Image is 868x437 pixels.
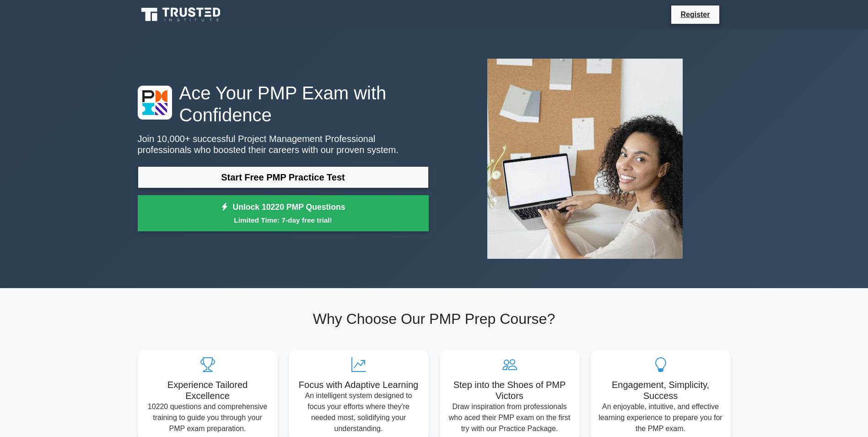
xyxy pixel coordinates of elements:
[138,82,429,126] h1: Ace Your PMP Exam with Confidence
[138,166,429,188] a: Start Free PMP Practice Test
[138,133,429,155] p: Join 10,000+ successful Project Management Professional professionals who boosted their careers w...
[598,379,723,401] h5: Engagement, Simplicity, Success
[138,310,731,328] h2: Why Choose Our PMP Prep Course?
[145,401,270,434] p: 10220 questions and comprehensive training to guide you through your PMP exam preparation.
[447,401,572,434] p: Draw inspiration from professionals who aced their PMP exam on the first try with our Practice Pa...
[447,379,572,401] h5: Step into the Shoes of PMP Victors
[138,195,429,232] a: Unlock 10220 PMP QuestionsLimited Time: 7-day free trial!
[675,9,715,20] a: Register
[296,379,421,390] h5: Focus with Adaptive Learning
[598,401,723,434] p: An enjoyable, intuitive, and effective learning experience to prepare you for the PMP exam.
[149,215,417,225] small: Limited Time: 7-day free trial!
[145,379,270,401] h5: Experience Tailored Excellence
[296,390,421,434] p: An intelligent system designed to focus your efforts where they're needed most, solidifying your ...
